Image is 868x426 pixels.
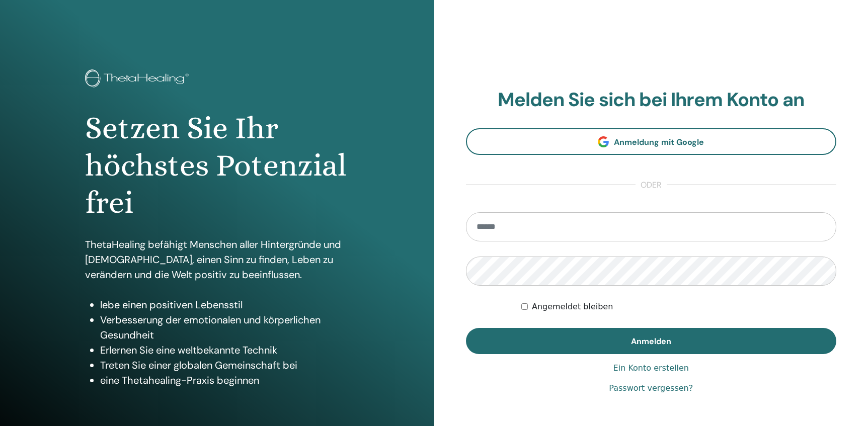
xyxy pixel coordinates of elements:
[466,328,837,354] button: Anmelden
[100,358,349,373] li: Treten Sie einer globalen Gemeinschaft bei
[100,373,349,388] li: eine Thetahealing-Praxis beginnen
[85,110,349,222] h1: Setzen Sie Ihr höchstes Potenzial frei
[466,128,837,155] a: Anmeldung mit Google
[631,336,671,347] span: Anmelden
[609,382,693,394] a: Passwort vergessen?
[521,301,836,313] div: Keep me authenticated indefinitely or until I manually logout
[100,297,349,312] li: lebe einen positiven Lebensstil
[100,312,349,343] li: Verbesserung der emotionalen und körperlichen Gesundheit
[466,89,837,112] h2: Melden Sie sich bei Ihrem Konto an
[636,179,667,191] span: oder
[100,343,349,358] li: Erlernen Sie eine weltbekannte Technik
[532,301,613,313] label: Angemeldet bleiben
[614,137,704,147] span: Anmeldung mit Google
[613,362,689,374] a: Ein Konto erstellen
[85,237,349,282] p: ThetaHealing befähigt Menschen aller Hintergründe und [DEMOGRAPHIC_DATA], einen Sinn zu finden, L...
